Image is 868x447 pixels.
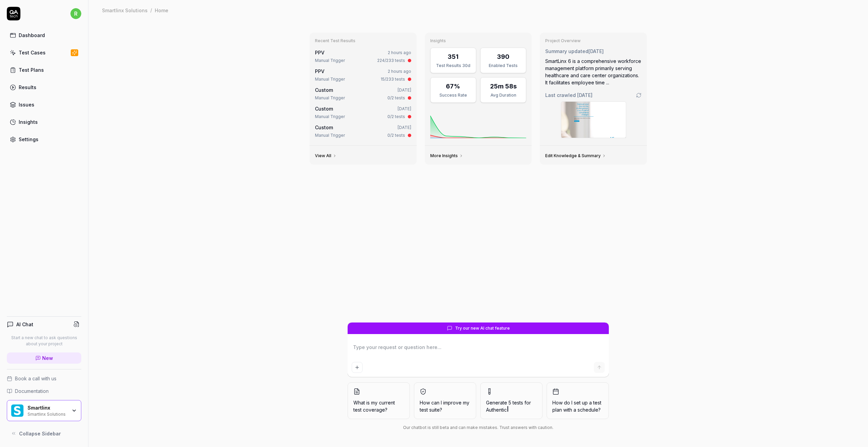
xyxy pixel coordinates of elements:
[353,399,404,413] span: What is my current test coverage?
[545,57,641,86] div: SmartLinx 6 is a comprehensive workforce management platform primarily serving healthcare and car...
[315,38,411,44] h3: Recent Test Results
[561,102,626,138] img: Screenshot
[577,92,592,98] time: [DATE]
[547,382,609,419] button: How do I set up a test plan with a schedule?
[7,63,81,77] a: Test Plans
[7,427,81,440] button: Collapse Sidebar
[7,81,81,94] a: Results
[485,92,522,98] div: Avg Duration
[480,382,542,419] button: Generate 5 tests forAuthentic
[388,69,411,74] time: 2 hours ago
[70,8,81,19] span: r
[398,125,411,130] time: [DATE]
[435,92,472,98] div: Success Rate
[485,63,522,69] div: Enabled Tests
[28,405,67,411] div: Smartlinx
[7,46,81,59] a: Test Cases
[15,387,49,395] span: Documentation
[19,49,46,56] div: Test Cases
[19,118,38,126] div: Insights
[7,352,81,364] a: New
[315,76,345,82] div: Manual Trigger
[314,85,413,102] a: Custom[DATE]Manual Trigger0/2 tests
[315,57,345,64] div: Manual Trigger
[455,325,510,331] span: Try our new AI chat feature
[7,387,81,395] a: Documentation
[430,38,527,44] h3: Insights
[314,104,413,121] a: Custom[DATE]Manual Trigger0/2 tests
[42,354,53,362] span: New
[387,95,405,101] div: 0/2 tests
[420,399,470,413] span: How can I improve my test suite?
[28,411,67,416] div: Smartlinx Solutions
[545,92,592,99] span: Last crawled
[7,115,81,129] a: Insights
[348,425,609,431] div: Our chatbot is still beta and can make mistakes. Trust answers with caution.
[19,136,38,143] div: Settings
[545,38,641,44] h3: Project Overview
[486,399,537,413] span: Generate 5 tests for
[150,7,152,14] div: /
[7,133,81,146] a: Settings
[490,82,517,91] div: 25m 58s
[414,382,476,419] button: How can I improve my test suite?
[7,335,81,347] p: Start a new chat to ask questions about your project
[102,7,148,14] div: Smartlinx Solutions
[636,93,641,98] a: Go to crawling settings
[446,82,460,91] div: 67%
[315,153,337,159] a: View All
[448,52,458,61] div: 351
[314,66,413,84] a: PPV2 hours agoManual Trigger15/233 tests
[588,48,604,54] time: [DATE]
[435,63,472,69] div: Test Results 30d
[315,68,324,74] a: PPV
[314,48,413,65] a: PPV2 hours agoManual Trigger224/233 tests
[315,114,345,120] div: Manual Trigger
[315,132,345,138] div: Manual Trigger
[16,321,33,328] h4: AI Chat
[19,101,34,108] div: Issues
[430,153,463,159] a: More Insights
[155,7,168,14] div: Home
[552,399,603,413] span: How do I set up a test plan with a schedule?
[545,153,606,159] a: Edit Knowledge & Summary
[7,375,81,382] a: Book a call with us
[19,32,45,39] div: Dashboard
[19,66,44,73] div: Test Plans
[11,404,23,417] img: Smartlinx Logo
[19,430,61,437] span: Collapse Sidebar
[314,122,413,140] a: Custom[DATE]Manual Trigger0/2 tests
[315,95,345,101] div: Manual Trigger
[15,375,56,382] span: Book a call with us
[315,106,333,112] span: Custom
[315,50,324,55] a: PPV
[348,382,410,419] button: What is my current test coverage?
[7,400,81,421] button: Smartlinx LogoSmartlinxSmartlinx Solutions
[381,76,405,82] div: 15/233 tests
[387,114,405,120] div: 0/2 tests
[497,52,510,61] div: 390
[545,48,588,54] span: Summary updated
[377,57,405,64] div: 224/233 tests
[315,87,333,93] span: Custom
[352,362,363,373] button: Add attachment
[388,50,411,55] time: 2 hours ago
[387,132,405,138] div: 0/2 tests
[70,7,81,20] button: r
[398,106,411,111] time: [DATE]
[7,98,81,111] a: Issues
[486,407,507,413] span: Authentic
[19,84,36,91] div: Results
[315,125,333,130] span: Custom
[398,87,411,93] time: [DATE]
[7,29,81,42] a: Dashboard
